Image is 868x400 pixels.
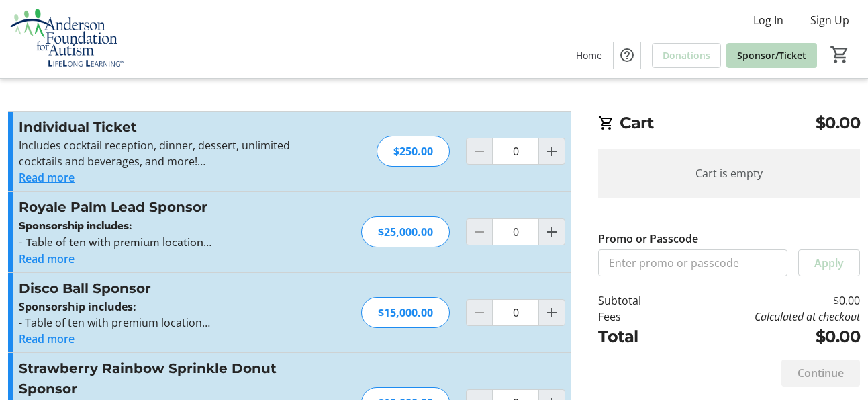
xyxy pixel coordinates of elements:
span: Log In [753,12,783,28]
td: Total [598,325,674,349]
button: Apply [798,249,860,276]
div: $25,000.00 [361,216,450,247]
div: Cart is empty [598,149,860,198]
span: $0.00 [816,111,861,135]
input: Disco Ball Sponsor Quantity [492,299,539,326]
h2: Cart [598,111,860,138]
h3: Strawberry Rainbow Sprinkle Donut Sponsor [19,358,312,399]
button: Increment by one [539,219,565,245]
td: Calculated at checkout [674,309,860,325]
span: Donations [663,48,710,63]
h3: Individual Ticket [19,117,312,137]
button: Increment by one [539,300,565,325]
button: Help [614,42,640,69]
td: $0.00 [674,325,860,349]
button: Read more [19,331,75,347]
label: Promo or Passcode [598,231,698,247]
input: Royale Palm Lead Sponsor Quantity [492,218,539,245]
strong: Sponsorship includes: [19,299,136,314]
button: Cart [828,42,852,67]
a: Donations [652,43,721,68]
button: Log In [742,9,794,31]
input: Enter promo or passcode [598,249,787,276]
strong: Sponsorship includes: [19,218,132,233]
h3: Disco Ball Sponsor [19,278,312,298]
div: $15,000.00 [361,297,450,328]
a: Home [565,43,613,68]
button: Read more [19,169,75,186]
span: Sponsor/Ticket [737,48,806,63]
button: Read more [19,251,75,267]
span: Apply [814,255,844,271]
td: $0.00 [674,292,860,309]
input: Individual Ticket Quantity [492,138,539,165]
img: Anderson Foundation for Autism 's Logo [8,5,128,73]
button: Sign Up [800,9,860,31]
p: - Table of ten with premium location [19,315,312,331]
div: $250.00 [377,136,450,167]
td: Fees [598,309,674,325]
button: Increment by one [539,138,565,164]
p: Includes cocktail reception, dinner, dessert, unlimited cocktails and beverages, and more! [19,137,312,169]
a: Sponsor/Ticket [726,43,817,68]
span: Sign Up [810,12,849,28]
span: - Table of ten with premium location [19,235,211,249]
h3: Royale Palm Lead Sponsor [19,197,312,217]
td: Subtotal [598,292,674,309]
span: Home [576,48,602,63]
